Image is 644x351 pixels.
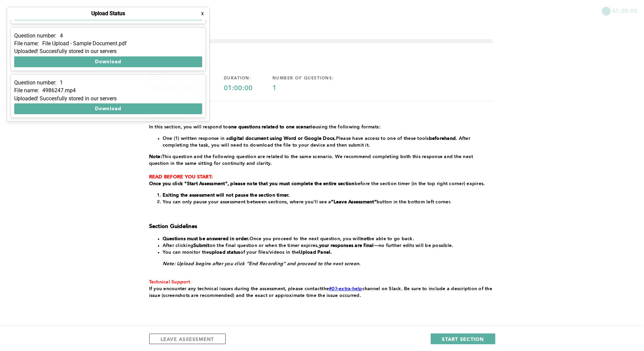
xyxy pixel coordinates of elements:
div: Uploaded! Succesfully stored in our servers [14,96,202,102]
span: using the following formats: [315,125,380,129]
button: x [199,10,206,17]
strong: Once you click "Start Assessment", please note that you must complete the entire section [149,181,355,186]
p: the channel on Slack [149,285,493,299]
strong: READ BEFORE YOU START: [149,175,213,179]
p: before the section timer (in the top right corner) expires. [149,180,493,187]
strong: beforehand [429,136,456,141]
span: If you encounter any technical issues during the assessment, please contact [149,286,322,291]
strong: digital document using Word or Google Docs. [229,136,336,141]
a: #03-extra-help [329,286,362,291]
p: This question and the following question are related to the same scenario. We recommend completin... [149,153,493,167]
div: 01:00:00 [224,84,272,93]
div: 1 [272,84,354,93]
strong: one questions related to one scenario [228,125,315,129]
p: Question number: [14,80,56,86]
p: 4986247.mp4 [42,87,76,94]
p: 4 [60,33,63,39]
strong: upload status [209,250,240,255]
li: After clicking on the final question or when the timer expires, —no further edits will be possible. [163,242,493,249]
em: Note: Upload begins after you click “End Recording” and proceed to the next screen. [163,261,361,266]
div: duration: [224,76,272,81]
button: Download [14,103,202,114]
li: You can only pause your assessment between sections, where you'll see a button in the bottom left... [163,199,493,205]
strong: “Leave Assessment” [331,200,377,204]
p: File Upload - Sample Document.pdf [42,41,127,47]
button: Show Uploads [7,7,66,18]
strong: Note: [149,154,162,159]
strong: your responses are final [319,243,374,248]
h3: Section Guidelines [149,223,493,230]
h4: Upload Status [91,10,125,17]
div: number of questions: [272,76,354,81]
button: Download [14,56,202,67]
p: File name: [14,41,39,47]
span: 01:00:00 [612,7,637,15]
div: Uploaded! Succesfully stored in our servers [14,48,202,54]
li: Once you proceed to the next question, you will be able to go back. [163,235,493,242]
p: 1 [60,80,63,86]
strong: Upload Panel. [299,250,332,255]
span: LEAVE ASSESSMENT [161,336,214,342]
strong: not [361,236,368,241]
strong: Submit [193,243,210,248]
p: File name: [14,87,39,94]
p: Question number: [14,33,56,39]
strong: Exiting the assessment will not pause the section timer. [163,193,290,198]
span: Technical Support [149,280,190,284]
li: You can monitor the of your files/videos in the [163,249,493,256]
strong: Questions must be answered in order. [163,236,249,241]
button: START SECTION [431,333,495,344]
span: In this section, you will respond to [149,125,228,129]
span: START SECTION [442,336,484,342]
button: LEAVE ASSESSMENT [149,333,226,344]
li: One (1) written response in a Please have access to one of these tools . After completing the tas... [163,135,493,149]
